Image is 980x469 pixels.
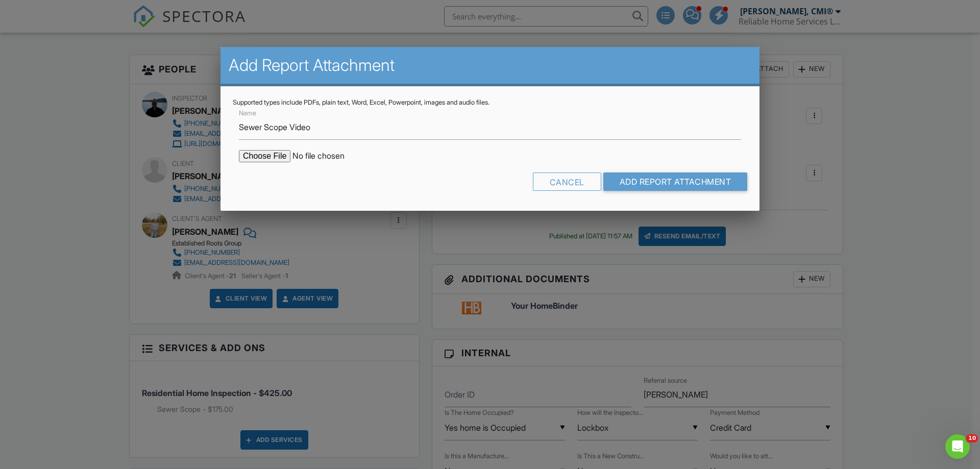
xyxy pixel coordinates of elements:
iframe: Intercom live chat [945,434,970,459]
span: 10 [966,434,978,442]
label: Name [239,109,256,118]
input: Add Report Attachment [603,172,748,191]
div: Supported types include PDFs, plain text, Word, Excel, Powerpoint, images and audio files. [233,98,747,107]
div: Cancel [533,172,601,191]
h2: Add Report Attachment [229,55,751,76]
